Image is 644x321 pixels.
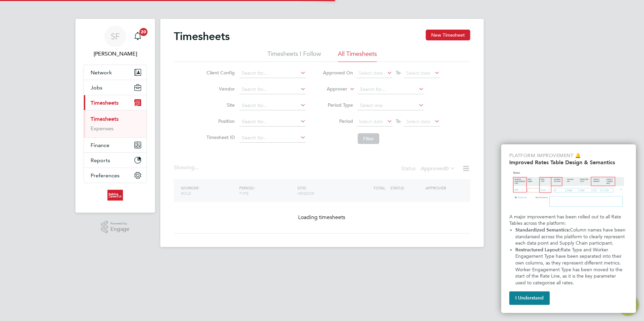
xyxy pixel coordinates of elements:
a: Go to account details [84,26,147,58]
input: Search for... [358,85,424,94]
li: Timesheets I Follow [267,50,321,62]
strong: Standardized Semantics: [515,227,570,233]
span: 0 [446,165,449,172]
input: Select one [358,101,424,110]
strong: Restructured Layout: [515,247,561,253]
div: Improved Rate Table Semantics [501,144,636,313]
li: All Timesheets [338,50,377,62]
button: New Timesheet [426,30,470,40]
label: Approved On [323,70,353,76]
img: Updated Rates Table Design & Semantics [509,168,628,211]
p: A major improvement has been rolled out to all Rate Tables across the platform: [509,214,628,227]
span: Timesheets [91,100,119,106]
span: Preferences [91,172,120,179]
span: Engage [110,226,129,232]
label: Client Config [204,70,235,76]
div: Status [401,164,457,174]
span: Sophie Forshaw [84,50,147,58]
input: Search for... [239,85,306,94]
span: Select date [406,70,430,76]
span: To [394,68,402,77]
span: To [394,117,402,126]
input: Search for... [239,133,306,143]
span: Reports [91,157,110,164]
span: SF [111,32,120,41]
span: Powered by [110,221,129,226]
input: Search for... [239,117,306,127]
label: Approved [421,165,455,172]
span: Finance [91,142,109,148]
p: Platform Improvement 🔔 [509,152,628,159]
span: Network [91,69,112,76]
span: Rate Type and Worker Engagement Type have been separated into their own columns, as they represen... [515,247,624,286]
span: Select date [359,70,383,76]
span: Column names have been standarised across the platform to clearly represent each data point and S... [515,227,627,246]
button: Filter [358,133,379,144]
span: Select date [359,118,383,124]
a: Go to home page [84,190,147,201]
span: ... [195,164,199,171]
a: Timesheets [91,116,119,122]
label: Vendor [204,86,235,92]
label: Approver [317,86,347,93]
span: 20 [139,28,148,36]
input: Search for... [239,69,306,78]
a: Expenses [91,125,114,132]
input: Search for... [239,101,306,110]
label: Timesheet ID [204,134,235,140]
div: Showing [174,164,200,171]
h2: Timesheets [174,30,230,43]
button: I Understand [509,291,550,305]
label: Site [204,102,235,108]
span: Jobs [91,84,102,91]
h2: Improved Rates Table Design & Semantics [509,159,628,166]
img: buildingcareersuk-logo-retina.png [107,190,123,201]
span: Select date [406,118,430,124]
nav: Main navigation [75,19,155,213]
label: Period [323,118,353,124]
label: Period Type [323,102,353,108]
label: Position [204,118,235,124]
